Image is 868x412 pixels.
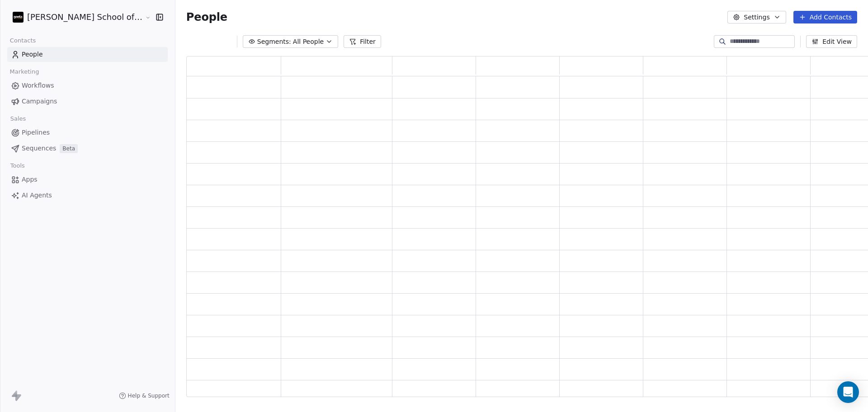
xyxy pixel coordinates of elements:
button: Filter [344,35,381,48]
span: Workflows [22,81,54,90]
a: Campaigns [7,94,168,109]
span: All People [293,37,324,47]
span: People [186,10,227,24]
a: Help & Support [119,392,170,399]
a: SequencesBeta [7,141,168,156]
span: Marketing [6,65,43,79]
span: Apps [22,175,38,184]
a: Workflows [7,78,168,93]
span: Tools [6,159,28,173]
a: People [7,47,168,62]
span: Campaigns [22,97,57,106]
button: Edit View [806,35,857,48]
div: Open Intercom Messenger [837,381,859,403]
span: Sequences [22,144,56,153]
span: Sales [6,112,30,126]
span: Beta [60,144,78,153]
span: Segments: [257,37,291,47]
span: People [22,50,43,59]
a: Apps [7,172,168,187]
button: Add Contacts [793,11,857,23]
img: Zeeshan%20Neck%20Print%20Dark.png [13,12,24,23]
span: [PERSON_NAME] School of Finance LLP [27,11,143,23]
button: Settings [727,11,786,23]
a: Pipelines [7,125,168,140]
span: Pipelines [22,128,50,137]
button: [PERSON_NAME] School of Finance LLP [11,9,139,25]
span: Help & Support [128,392,170,399]
span: Contacts [6,34,40,47]
a: AI Agents [7,188,168,203]
span: AI Agents [22,191,52,200]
